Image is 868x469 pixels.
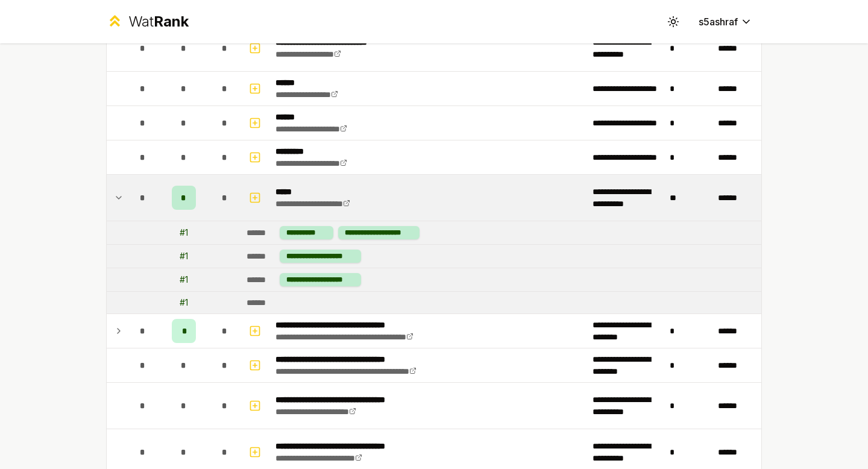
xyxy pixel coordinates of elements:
[180,274,188,286] div: # 1
[180,227,188,239] div: # 1
[699,14,738,29] span: s5ashraf
[106,12,189,31] a: WatRank
[689,11,762,33] button: s5ashraf
[154,13,189,30] span: Rank
[180,250,188,262] div: # 1
[128,12,189,31] div: Wat
[180,297,188,309] div: # 1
